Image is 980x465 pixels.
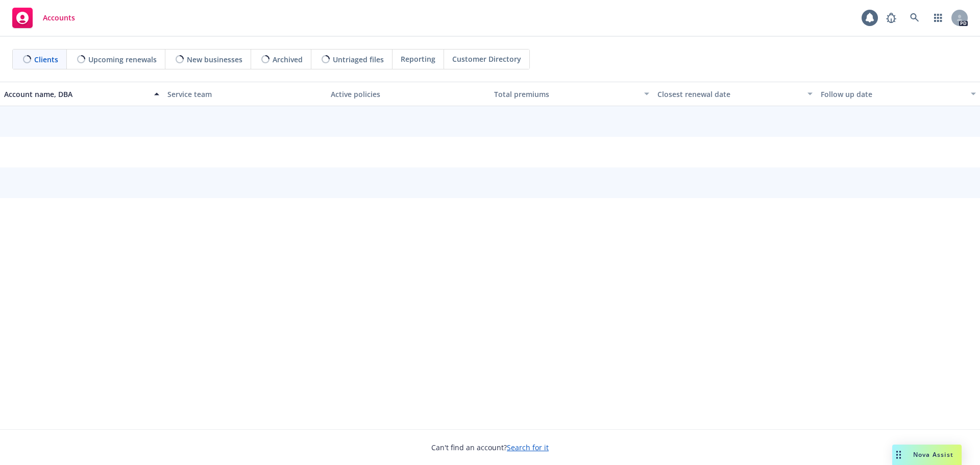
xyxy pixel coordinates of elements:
[507,443,549,452] a: Search for it
[452,54,521,64] span: Customer Directory
[327,82,490,106] button: Active policies
[187,54,242,65] span: New businesses
[653,82,817,106] button: Closest renewal date
[494,89,638,100] div: Total premiums
[904,8,925,28] a: Search
[657,89,801,100] div: Closest renewal date
[881,8,901,28] a: Report a Bug
[4,89,148,100] div: Account name, DBA
[167,89,323,100] div: Service team
[273,54,303,65] span: Archived
[892,445,962,465] button: Nova Assist
[892,445,905,465] div: Drag to move
[43,14,75,22] span: Accounts
[821,89,965,100] div: Follow up date
[913,450,953,459] span: Nova Assist
[928,8,948,28] a: Switch app
[34,54,58,65] span: Clients
[401,54,435,64] span: Reporting
[88,54,157,65] span: Upcoming renewals
[333,54,384,65] span: Untriaged files
[490,82,653,106] button: Total premiums
[331,89,486,100] div: Active policies
[817,82,980,106] button: Follow up date
[163,82,327,106] button: Service team
[8,4,79,32] a: Accounts
[431,442,549,453] span: Can't find an account?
